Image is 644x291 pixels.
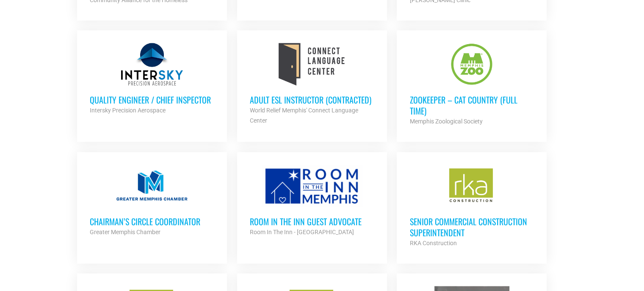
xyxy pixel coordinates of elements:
a: Room in the Inn Guest Advocate Room In The Inn - [GEOGRAPHIC_DATA] [237,152,387,250]
a: Chairman’s Circle Coordinator Greater Memphis Chamber [77,152,227,250]
a: Quality Engineer / Chief Inspector Intersky Precision Aerospace [77,31,227,128]
strong: World Relief Memphis' Connect Language Center [250,107,358,124]
strong: Intersky Precision Aerospace [90,107,166,114]
strong: RKA Construction [409,240,456,246]
h3: Adult ESL Instructor (Contracted) [250,94,374,105]
h3: Room in the Inn Guest Advocate [250,216,374,227]
h3: Chairman’s Circle Coordinator [90,216,214,227]
a: Zookeeper – Cat Country (Full Time) Memphis Zoological Society [397,31,547,139]
h3: Senior Commercial Construction Superintendent [409,216,534,238]
h3: Quality Engineer / Chief Inspector [90,94,214,105]
strong: Room In The Inn - [GEOGRAPHIC_DATA] [250,229,354,235]
a: Adult ESL Instructor (Contracted) World Relief Memphis' Connect Language Center [237,31,387,138]
h3: Zookeeper – Cat Country (Full Time) [409,94,534,116]
strong: Greater Memphis Chamber [90,229,160,235]
a: Senior Commercial Construction Superintendent RKA Construction [397,152,547,261]
strong: Memphis Zoological Society [409,118,482,125]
